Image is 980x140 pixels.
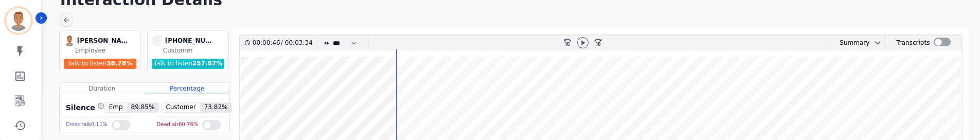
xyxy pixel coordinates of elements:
div: Talk to listen [64,59,137,69]
span: - [152,35,163,46]
div: Transcripts [896,36,930,50]
span: Customer [162,103,200,112]
div: Percentage [145,83,229,94]
span: 73.82 % [200,103,232,112]
div: Dead air 60.76 % [157,117,199,132]
span: Emp [105,103,127,112]
div: Customer [163,46,226,55]
div: 00:03:34 [283,36,311,50]
div: Duration [60,83,145,94]
svg: chevron down [874,39,882,47]
img: Bordered avatar [6,8,31,33]
span: 89.85 % [127,103,159,112]
div: Silence [64,102,104,113]
div: [PHONE_NUMBER] [165,35,217,46]
div: Cross talk 0.11 % [66,117,108,132]
div: Summary [831,36,869,50]
span: 38.78 % [106,60,132,67]
div: [PERSON_NAME] [77,35,129,46]
div: / [253,36,315,50]
button: chevron down [869,39,882,47]
span: 257.87 % [192,60,222,67]
div: Employee [75,46,138,55]
div: 00:00:46 [253,36,281,50]
div: Talk to listen [152,59,225,69]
